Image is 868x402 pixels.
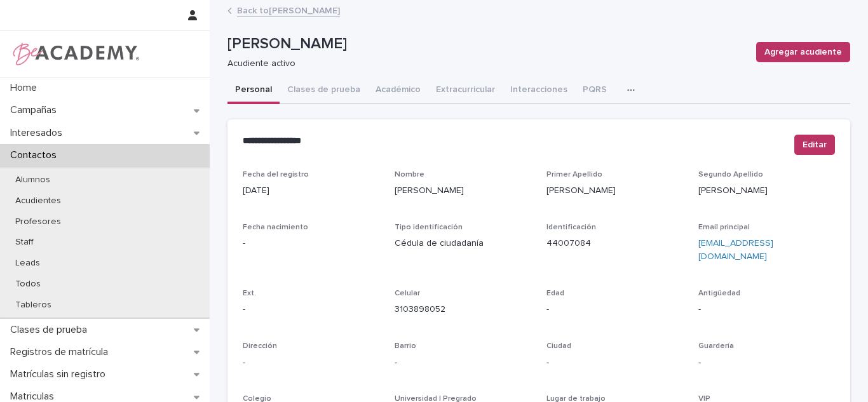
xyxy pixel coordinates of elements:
[698,239,773,261] a: [EMAIL_ADDRESS][DOMAIN_NAME]
[243,303,379,316] p: -
[5,175,60,185] p: Alumnos
[698,224,750,231] span: Email principal
[803,138,827,151] span: Editar
[503,77,575,104] button: Interacciones
[5,258,50,269] p: Leads
[698,356,835,370] p: -
[794,135,835,155] button: Editar
[243,224,308,231] span: Fecha nacimiento
[280,77,368,104] button: Clases de prueba
[395,184,531,198] p: [PERSON_NAME]
[546,171,602,178] span: Primer Apellido
[395,224,463,231] span: Tipo identificación
[237,3,340,17] a: Back to[PERSON_NAME]
[395,305,445,314] a: 3103898052
[5,127,72,139] p: Interesados
[546,356,683,370] p: -
[395,171,424,178] span: Nombre
[395,290,420,297] span: Celular
[227,58,741,69] p: Acudiente activo
[546,237,683,250] p: 44007084
[243,342,277,350] span: Dirección
[5,149,67,161] p: Contactos
[5,346,118,358] p: Registros de matrícula
[243,237,379,250] p: -
[243,290,256,297] span: Ext.
[243,184,379,198] p: [DATE]
[546,342,571,350] span: Ciudad
[428,77,503,104] button: Extracurricular
[764,46,842,58] span: Agregar acudiente
[5,196,71,206] p: Acudientes
[395,237,531,250] p: Cédula de ciudadanía
[395,356,531,370] p: -
[5,82,47,94] p: Home
[227,77,280,104] button: Personal
[227,35,746,53] p: [PERSON_NAME]
[5,217,71,227] p: Profesores
[546,224,596,231] span: Identificación
[5,368,116,380] p: Matrículas sin registro
[546,184,683,198] p: [PERSON_NAME]
[5,237,44,248] p: Staff
[368,77,428,104] button: Académico
[243,171,309,178] span: Fecha del registro
[698,290,740,297] span: Antigüedad
[575,77,614,104] button: PQRS
[698,171,763,178] span: Segundo Apellido
[698,184,835,198] p: [PERSON_NAME]
[5,300,62,311] p: Tableros
[5,279,51,290] p: Todos
[10,41,140,67] img: WPrjXfSUmiLcdUfaYY4Q
[5,104,67,116] p: Campañas
[395,342,416,350] span: Barrio
[546,290,564,297] span: Edad
[698,342,734,350] span: Guardería
[243,356,379,370] p: -
[546,303,683,316] p: -
[5,324,97,336] p: Clases de prueba
[698,303,835,316] p: -
[756,42,850,62] button: Agregar acudiente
